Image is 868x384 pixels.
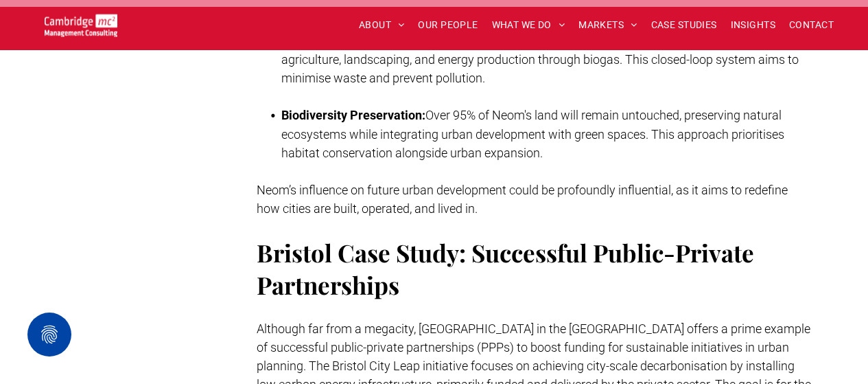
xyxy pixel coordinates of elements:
strong: Biodiversity Preservation: [281,108,425,122]
a: CONTACT [782,14,841,36]
a: Your Business Transformed | Cambridge Management Consulting [45,16,117,30]
span: Neom plans to recycle 100% of its wastewater, using it for agriculture, landscaping, and energy p... [281,33,799,85]
span: Bristol Case Study: Successful Public-Private Partnerships [257,236,754,301]
a: WHAT WE DO [485,14,572,36]
a: OUR PEOPLE [411,14,484,36]
span: Over 95% of Neom's land will remain untouched, preserving natural ecosystems while integrating ur... [281,108,784,160]
a: INSIGHTS [724,14,782,36]
a: ABOUT [352,14,412,36]
span: Neom’s influence on future urban development could be profoundly influential, as it aims to redef... [257,183,788,216]
img: Go to Homepage [45,14,117,36]
a: MARKETS [572,14,644,36]
a: CASE STUDIES [644,14,724,36]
